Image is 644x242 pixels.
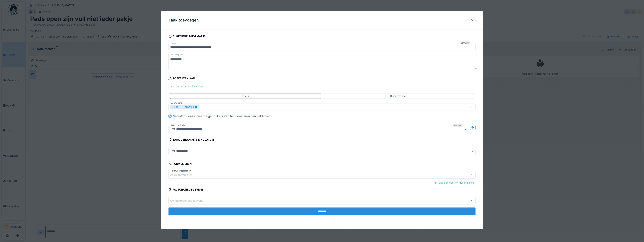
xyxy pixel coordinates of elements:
[171,123,185,127] label: Werkperiode
[170,169,192,172] label: Formulier sjablonen
[464,125,468,133] button: Close
[170,101,183,105] label: Gebruikers
[168,18,199,23] h3: Taak toevoegen
[173,114,270,118] div: Verwittig geassocieerde gebruikers van het genereren van het ticket
[168,137,214,143] div: Taak verwachte einddatum
[433,180,476,185] div: Sjabloon voor formulier maken
[168,161,192,167] div: Formulieren
[168,34,205,40] div: Algemene informatie
[170,105,199,109] div: [PERSON_NAME]
[170,52,184,57] label: Beschrijving
[460,41,470,44] div: Verplicht
[168,187,204,193] div: Facturatiegegevens
[170,199,209,203] div: Uw factureringsgegevens
[471,147,476,155] button: Close
[242,94,249,98] div: Intern
[170,41,177,45] label: Naam
[390,94,407,98] div: Dienstverlener
[453,124,463,127] div: Verplicht
[168,76,195,82] div: Toewijzen aan
[170,173,198,177] div: Jouw formulieren
[168,83,206,89] div: Een uitvoerder toevoegen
